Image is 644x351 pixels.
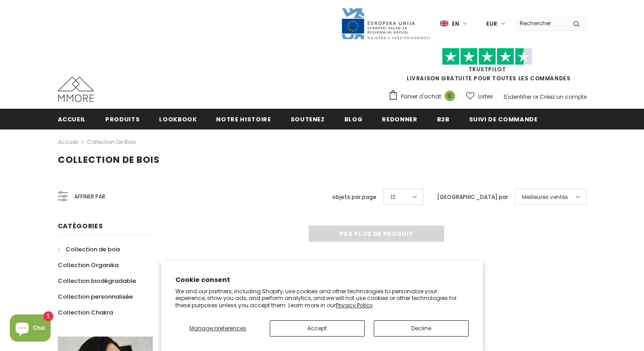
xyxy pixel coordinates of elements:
[469,115,538,124] span: Suivi de commande
[270,320,365,337] button: Accept
[452,19,459,28] span: en
[442,48,532,65] img: Faites confiance aux étoiles pilotes
[291,115,325,124] span: soutenez
[374,320,469,337] button: Decline
[503,93,531,101] a: S'identifier
[437,115,450,124] span: B2B
[58,289,133,305] a: Collection personnalisée
[58,241,120,257] a: Collection de bois
[478,92,493,101] span: Listes
[522,193,568,202] span: Meilleures ventes
[74,192,105,202] span: Affiner par
[332,193,376,202] label: objets par page
[175,288,469,309] p: We and our partners, including Shopify, use cookies and other technologies to personalize your ex...
[159,115,197,124] span: Lookbook
[87,138,136,146] a: Collection de bois
[440,20,448,28] img: i-lang-1.png
[540,93,587,101] a: Créez un compte
[486,19,497,28] span: EUR
[388,90,460,103] a: Panier d'achat 0
[175,320,260,337] button: Manage preferences
[58,308,113,317] span: Collection Chakra
[58,273,136,289] a: Collection biodégradable
[58,305,113,320] a: Collection Chakra
[341,7,431,40] img: Javni Razpis
[58,277,136,285] span: Collection biodégradable
[66,245,120,254] span: Collection de bois
[382,109,417,129] a: Redonner
[401,92,441,101] span: Panier d'achat
[466,88,493,104] a: Listes
[58,109,86,129] a: Accueil
[58,257,118,273] a: Collection Organika
[390,193,395,202] span: 12
[175,275,469,285] h2: Cookie consent
[514,17,566,30] input: Search Site
[344,109,363,129] a: Blog
[344,115,363,124] span: Blog
[58,292,133,301] span: Collection personnalisée
[58,153,160,166] span: Collection de bois
[7,314,53,344] inbox-online-store-chat: Shopify online store chat
[58,115,86,124] span: Accueil
[382,115,417,124] span: Redonner
[159,109,197,129] a: Lookbook
[58,261,118,269] span: Collection Organika
[341,19,431,27] a: Javni Razpis
[105,115,140,124] span: Produits
[291,109,325,129] a: soutenez
[58,77,94,102] img: Cas MMORE
[105,109,140,129] a: Produits
[58,222,103,231] span: Catégories
[437,193,508,202] label: [GEOGRAPHIC_DATA] par
[469,109,538,129] a: Suivi de commande
[469,65,506,73] a: TrustPilot
[445,91,455,101] span: 0
[189,324,246,332] span: Manage preferences
[58,137,78,148] a: Accueil
[216,115,271,124] span: Notre histoire
[437,109,450,129] a: B2B
[216,109,271,129] a: Notre histoire
[388,52,587,82] span: LIVRAISON GRATUITE POUR TOUTES LES COMMANDES
[336,301,373,309] a: Privacy Policy
[533,93,538,101] span: or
